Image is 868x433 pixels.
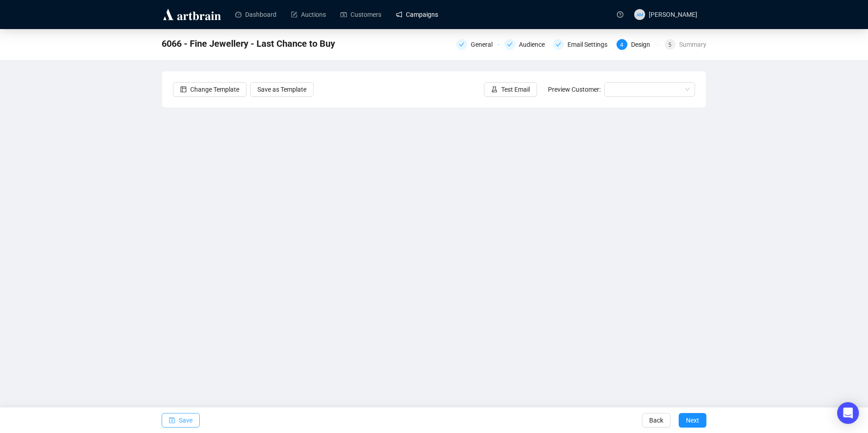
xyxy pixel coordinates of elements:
span: check [556,42,561,47]
a: Customers [340,3,381,26]
span: AM [636,10,643,18]
button: Save as Template [250,82,314,97]
div: General [471,39,498,50]
span: Test Email [501,84,530,94]
div: Design [631,39,656,50]
button: Save [162,413,200,428]
span: 5 [668,42,671,48]
div: Email Settings [553,39,611,50]
span: Save as Template [257,84,306,94]
span: check [459,42,464,47]
span: check [507,42,513,47]
a: Dashboard [235,3,276,26]
div: Audience [504,39,547,50]
span: Back [649,408,663,433]
button: Test Email [484,82,537,97]
div: Audience [519,39,550,50]
div: Email Settings [567,39,613,50]
span: 6066 - Fine Jewellery - Last Chance to Buy [162,36,335,51]
span: 4 [620,42,623,48]
button: Next [679,413,706,428]
a: Auctions [291,3,326,26]
a: Campaigns [396,3,438,26]
span: Change Template [190,84,239,94]
button: Change Template [173,82,247,97]
span: Preview Customer: [548,86,601,93]
span: layout [180,86,187,93]
span: [PERSON_NAME] [649,11,697,18]
span: save [169,417,175,423]
div: General [456,39,499,50]
span: experiment [491,86,498,93]
span: Next [686,408,699,433]
div: Summary [679,39,706,50]
span: question-circle [617,11,623,18]
div: Open Intercom Messenger [837,402,859,424]
span: Save [179,408,192,433]
div: 4Design [616,39,659,50]
div: 5Summary [665,39,706,50]
button: Back [642,413,671,428]
img: logo [162,7,222,22]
